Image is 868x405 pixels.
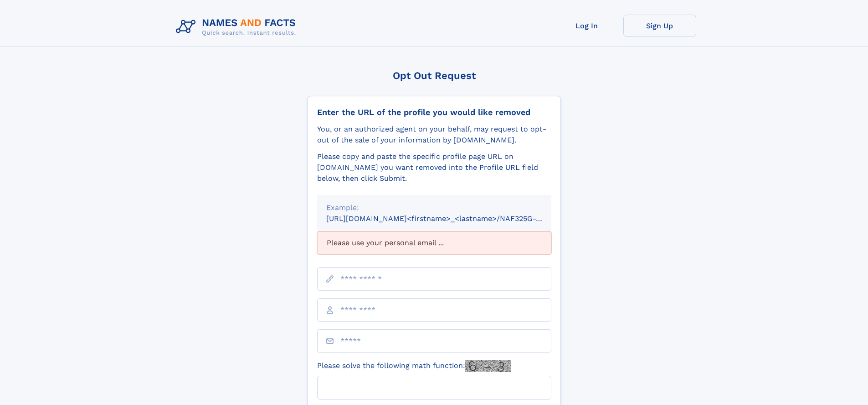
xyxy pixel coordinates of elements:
div: You, or an authorized agent on your behalf, may request to opt-out of the sale of your informatio... [317,124,551,146]
div: Enter the URL of the profile you would like removed [317,107,551,117]
div: Opt Out Request [308,70,561,81]
a: Sign Up [623,15,696,37]
div: Please copy and paste the specific profile page URL on [DOMAIN_NAME] you want removed into the Pr... [317,151,551,184]
label: Please solve the following math function: [317,360,511,372]
div: Example: [326,202,542,213]
div: Please use your personal email ... [317,231,551,254]
a: Log In [550,15,623,37]
small: [URL][DOMAIN_NAME]<firstname>_<lastname>/NAF325G-xxxxxxxx [326,214,569,223]
img: Logo Names and Facts [172,15,303,39]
